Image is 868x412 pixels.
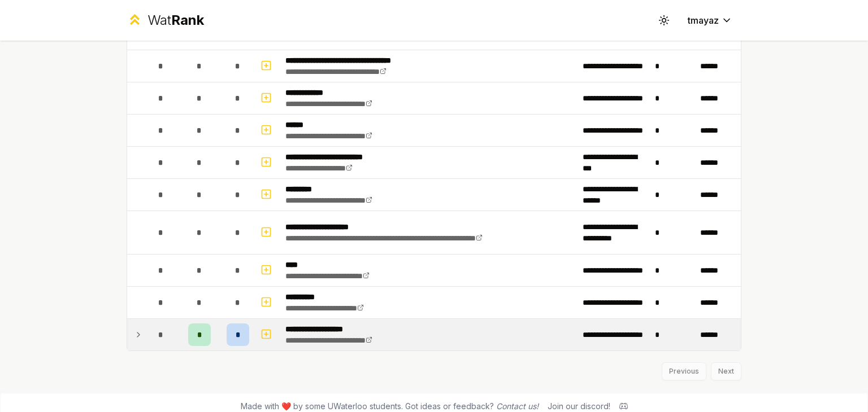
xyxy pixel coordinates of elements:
[679,10,741,30] button: tmayaz
[241,401,539,412] span: Made with ❤️ by some UWaterloo students. Got ideas or feedback?
[127,11,204,29] a: WatRank
[5,36,165,48] h3: Style
[496,401,539,411] a: Contact us!
[171,12,204,28] span: Rank
[147,11,204,29] div: Wat
[5,68,39,78] label: Font Size
[17,15,61,24] a: Back to Top
[688,14,719,27] span: tmayaz
[5,5,165,15] div: Outline
[14,78,32,88] span: 16 px
[548,401,610,412] div: Join our discord!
